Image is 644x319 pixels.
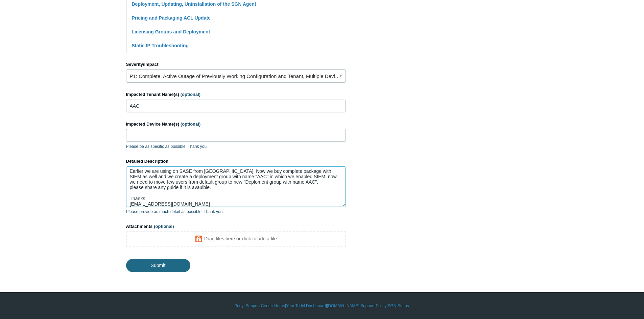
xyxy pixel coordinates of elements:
span: (optional) [181,92,200,97]
a: SGN Status [388,303,409,309]
div: | | | | [126,303,518,309]
a: [DOMAIN_NAME] [327,303,359,309]
input: Submit [126,259,190,272]
a: Licensing Groups and Deployment [132,29,210,34]
label: Detailed Description [126,158,346,165]
a: Your Todyl Dashboard [286,303,326,309]
a: Static IP Troubleshooting [132,43,189,48]
label: Attachments [126,223,346,230]
a: P1: Complete, Active Outage of Previously Working Configuration and Tenant, Multiple Devices [126,69,346,83]
p: Please provide as much detail as possible. Thank you. [126,209,346,215]
span: (optional) [181,122,200,127]
p: Please be as specific as possible. Thank you. [126,143,346,150]
label: Impacted Tenant Name(s) [126,91,346,98]
label: Impacted Device Name(s) [126,121,346,128]
span: (optional) [154,224,174,229]
a: Deployment, Updating, Uninstallation of the SGN Agent [132,1,256,7]
a: Todyl Support Center Home [235,303,285,309]
label: Severity/Impact [126,61,346,68]
a: Pricing and Packaging ACL Update [132,15,211,21]
a: Support Policy [360,303,386,309]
